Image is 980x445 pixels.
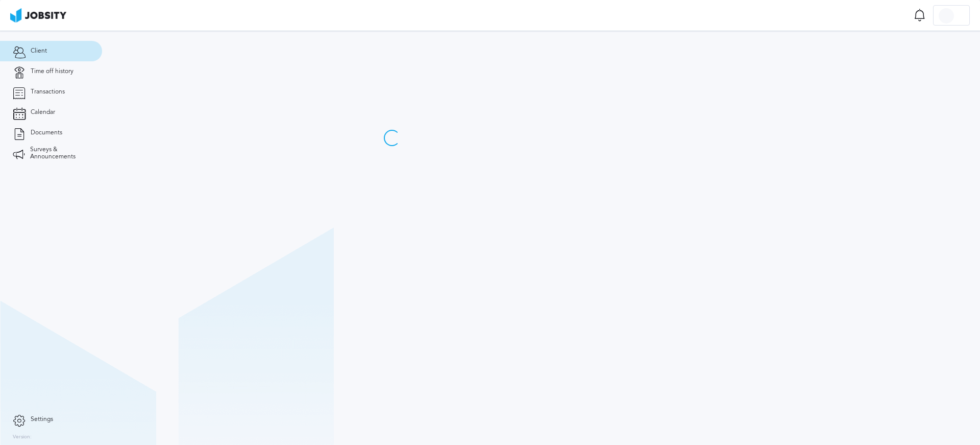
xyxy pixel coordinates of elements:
span: Time off history [31,68,73,75]
span: Client [31,48,47,55]
span: Settings [31,416,53,423]
span: Documents [31,129,62,136]
span: Transactions [31,88,65,96]
img: ab4bad089aa723f57921c736e9817d99.png [10,8,66,22]
span: Surveys & Announcements [30,146,89,160]
span: Calendar [31,109,55,116]
label: Version: [13,434,32,440]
